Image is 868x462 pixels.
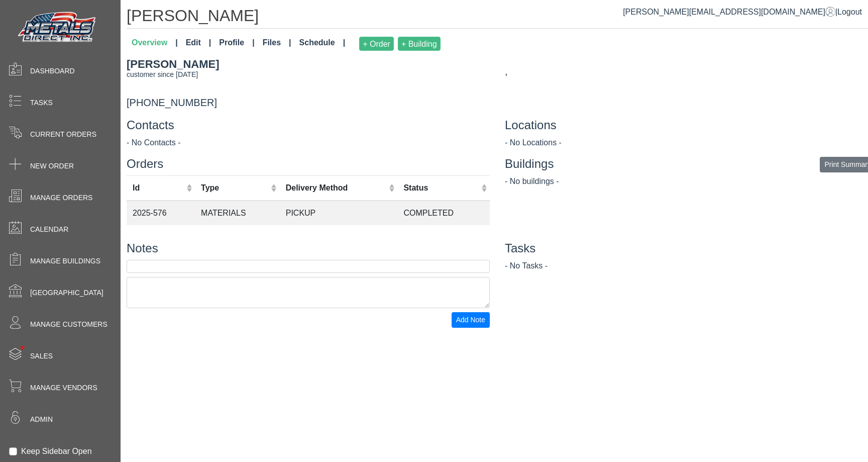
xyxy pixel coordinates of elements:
[505,175,868,188] div: - No buildings -
[456,316,485,324] span: Add Note
[505,157,868,171] h4: Buildings
[119,56,497,110] div: [PHONE_NUMBER]
[10,331,35,364] span: •
[201,182,268,194] div: Type
[30,66,75,76] span: Dashboard
[133,182,184,194] div: Id
[505,241,868,256] h4: Tasks
[505,137,868,149] div: - No Locations -
[30,224,68,235] span: Calendar
[30,193,92,203] span: Manage Orders
[452,312,490,328] button: Add Note
[30,161,74,171] span: New Order
[397,201,490,225] td: COMPLETED
[505,260,868,272] div: - No Tasks -
[30,319,107,330] span: Manage Customers
[21,445,92,457] label: Keep Sidebar Open
[623,8,835,16] a: [PERSON_NAME][EMAIL_ADDRESS][DOMAIN_NAME]
[30,98,53,108] span: Tasks
[623,6,862,18] div: |
[127,56,490,72] div: [PERSON_NAME]
[182,33,215,55] a: Edit
[259,33,295,55] a: Files
[286,182,386,194] div: Delivery Method
[30,383,97,393] span: Manage Vendors
[398,37,441,51] button: + Building
[215,33,258,55] a: Profile
[127,157,490,171] h4: Orders
[127,118,490,133] h4: Contacts
[127,137,490,149] div: - No Contacts -
[295,33,350,55] a: Schedule
[127,69,490,80] div: customer since [DATE]
[128,33,182,55] a: Overview
[195,201,280,225] td: MATERIALS
[30,414,53,425] span: Admin
[837,8,862,16] span: Logout
[30,129,96,140] span: Current Orders
[127,241,490,256] h4: Notes
[505,64,868,79] div: ,
[30,351,53,361] span: Sales
[15,9,100,46] img: Metals Direct Inc Logo
[127,201,195,225] td: 2025-576
[403,182,478,194] div: Status
[30,288,103,298] span: [GEOGRAPHIC_DATA]
[127,6,868,29] h1: [PERSON_NAME]
[359,37,394,51] button: + Order
[280,201,398,225] td: PICKUP
[505,118,868,133] h4: Locations
[30,256,100,266] span: Manage Buildings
